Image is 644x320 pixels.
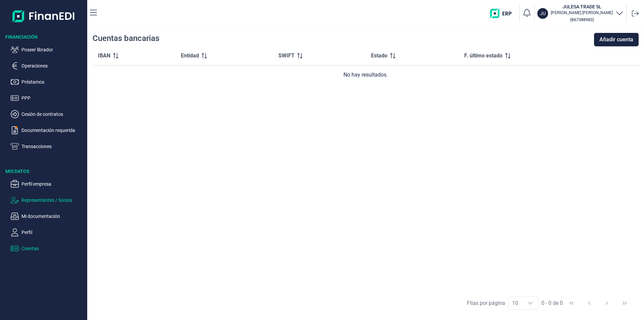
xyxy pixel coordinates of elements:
[594,33,639,46] button: Añadir cuenta
[21,94,85,102] p: PPP
[21,228,85,236] p: Perfil
[21,78,85,86] p: Préstamos
[570,17,594,22] small: Copiar cif
[11,142,85,150] button: Transacciones
[11,212,85,220] button: Mi documentación
[181,52,199,60] span: Entidad
[551,3,613,10] h3: JULESA TRADE SL
[21,196,85,204] p: Representantes / Socios
[21,212,85,220] p: Mi documentación
[21,46,85,54] p: Poseer librador
[21,244,85,253] p: Cuentas
[278,52,294,60] span: SWIFT
[21,142,85,150] p: Transacciones
[599,295,615,311] button: Next Page
[540,10,546,17] p: JU
[581,295,597,311] button: Previous Page
[11,94,85,102] button: PPP
[93,33,159,46] div: Cuentas bancarias
[21,62,85,70] p: Operaciones
[11,46,85,54] button: Poseer librador
[11,110,85,118] button: Cesión de contratos
[11,62,85,70] button: Operaciones
[98,52,110,60] span: IBAN
[563,295,580,311] button: First Page
[522,297,538,310] div: Choose
[98,71,633,79] div: No hay resultados.
[11,196,85,204] button: Representantes / Socios
[371,52,387,60] span: Estado
[21,110,85,118] p: Cesión de contratos
[551,10,613,15] p: [PERSON_NAME] [PERSON_NAME]
[21,180,85,188] p: Perfil empresa
[11,228,85,236] button: Perfil
[467,299,505,307] div: Filas por página
[12,5,75,27] img: Logo de aplicación
[616,295,633,311] button: Last Page
[21,126,85,134] p: Documentación requerida
[464,52,502,60] span: F. último estado
[11,244,85,253] button: Cuentas
[599,36,633,44] span: Añadir cuenta
[490,9,517,18] img: erp
[11,78,85,86] button: Préstamos
[11,180,85,188] button: Perfil empresa
[537,3,624,24] button: JUJULESA TRADE SL[PERSON_NAME] [PERSON_NAME](B67388983)
[11,126,85,134] button: Documentación requerida
[541,301,563,306] span: 0 - 0 de 0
